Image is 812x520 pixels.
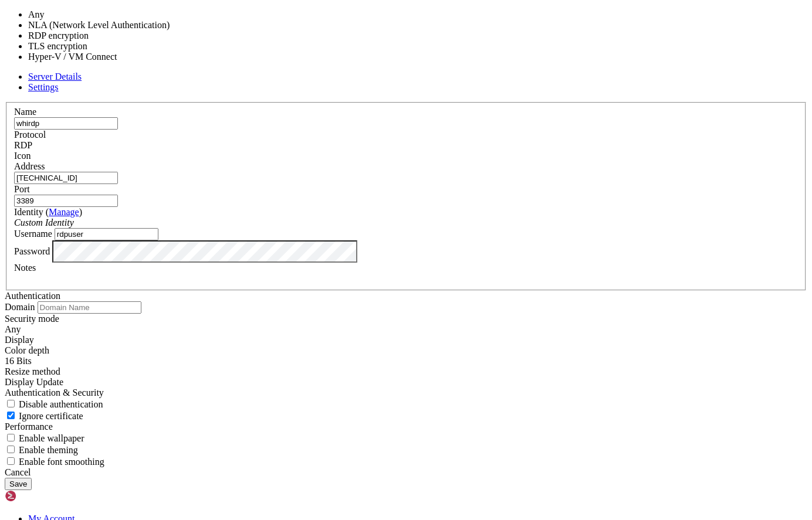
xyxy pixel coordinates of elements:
[14,140,798,151] div: RDP
[75,164,80,174] span: -
[5,55,659,64] x-row: 129 1000 customer active no
[7,434,15,441] input: Enable wallpaper
[5,302,35,312] label: Domain
[19,457,104,467] span: Enable font smoothing
[5,356,32,366] span: 16 Bits
[5,174,659,184] x-row: c1 124 lightdm seat0 active no
[5,373,659,383] x-row: Work Phone []:
[28,20,177,30] li: NLA (Network Level Authentication)
[5,291,60,301] label: Authentication
[28,52,177,62] li: Hyper-V / VM Connect
[5,422,53,431] label: Performance
[5,490,72,502] img: Shellngn
[5,433,80,443] span: customer@s264175
[14,246,50,256] label: Password
[5,324,21,334] span: Any
[14,229,52,239] label: Username
[5,74,659,84] x-row: 9 1000 customer active no
[5,204,659,214] x-row: : $ sudo adduser rdpuser
[5,383,659,393] x-row: Home Phone []:
[131,164,136,174] span: -
[5,254,659,264] x-row: info: Adding new group `rdpuser' (1001) ...
[5,144,659,154] x-row: 129 1000 customer active no
[5,25,659,35] x-row: : $ loginctl list-sessions
[5,304,659,314] x-row: New password:
[5,413,659,423] x-row: info: Adding new user `rdpuser' to supplemental / extra groups `users' ...
[5,445,78,455] label: If set to true, enables use of theming of windows and controls.
[5,345,49,355] label: The color depth to request, in bits-per-pixel.
[5,423,659,433] x-row: info: Adding user `rdpuser' to group `users' ...
[108,84,113,94] span: -
[19,411,83,421] span: Ignore certificate
[84,144,89,154] span: -
[5,366,60,376] label: Display Update channel added with RDP 8.1 to signal the server when the client display size has c...
[28,41,177,52] li: TLS encryption
[5,411,83,421] label: If set to true, the certificate returned by the server will be ignored, even if that certificate ...
[28,30,177,41] li: RDP encryption
[55,228,158,240] input: Login Username
[5,204,80,213] span: customer@s264175
[5,124,659,134] x-row: : $ loginctl list-sessions
[5,154,659,164] x-row: 3 1000 customer pts/0 active yes 11h ago
[5,334,659,344] x-row: Changing the user information for rdpuser
[84,433,89,443] span: ~
[5,294,659,304] x-row: info: Copying files from `/etc/skel' ...
[84,164,89,174] span: -
[5,314,59,324] label: Security mode
[28,72,82,81] span: Server Details
[5,264,659,274] x-row: info: Adding new user `rdpuser' (1001) with group `rdpuser (1001)' ...
[5,363,659,373] x-row: Room Number []:
[5,194,659,204] x-row: 4 sessions listed.
[5,478,32,490] button: Save
[28,82,59,92] a: Settings
[84,25,89,34] span: ~
[49,207,79,217] a: Manage
[5,356,807,366] div: 16 Bits
[5,114,80,124] span: customer@s264175
[5,403,659,413] x-row: Is the information correct? [Y/n]
[5,164,659,174] x-row: 9 1000 customer active no
[19,433,84,443] span: Enable wallpaper
[5,457,104,467] label: If set to true, text will be rendered with smooth edges. Text over RDP is rendered with rough edg...
[14,217,74,227] i: Custom Identity
[94,55,99,64] span: -
[5,377,807,388] div: Display Update
[14,130,46,140] label: Protocol
[28,9,177,20] li: Any
[5,134,244,144] span: SESSION UID USER SEAT TTY STATE IDLE SINCE
[5,224,659,234] x-row: sudo usermod -aG sudo rdpuser
[5,467,807,478] div: Cancel
[38,301,141,314] input: Domain Name
[7,457,15,465] input: Enable font smoothing
[5,377,63,387] span: Display Update
[5,344,659,354] x-row: Enter the new value, or press ENTER for the default
[84,124,89,134] span: ~
[5,284,659,294] x-row: info: Creating home directory `/home/rdpuser' ...
[84,5,89,14] span: ~
[14,217,798,228] div: Custom Identity
[14,117,118,130] input: Server Name
[14,263,36,273] label: Notes
[5,45,244,54] span: SESSION UID USER SEAT TTY STATE IDLE SINCE
[5,354,659,363] x-row: Full Name []:
[75,74,80,84] span: -
[5,104,659,114] x-row: 4 sessions listed.
[14,161,45,171] label: Address
[5,393,659,403] x-row: Other []:
[155,84,160,94] span: -
[5,84,659,94] x-row: c1 124 lightdm seat0 active no
[5,433,659,443] x-row: : $
[94,144,99,154] span: -
[5,5,80,14] span: customer@s264175
[131,74,136,84] span: -
[155,174,160,183] span: -
[5,244,659,254] x-row: info: Selecting UID/GID from range 1000 to 59999 ...
[84,74,89,84] span: -
[5,124,80,134] span: customer@s264175
[5,314,659,324] x-row: Retype new password:
[7,446,15,453] input: Enable theming
[14,151,31,161] label: Icon
[14,172,118,184] input: Host Name or IP
[5,5,659,15] x-row: : $ echo "xfce4-session" | tee ~/.xsession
